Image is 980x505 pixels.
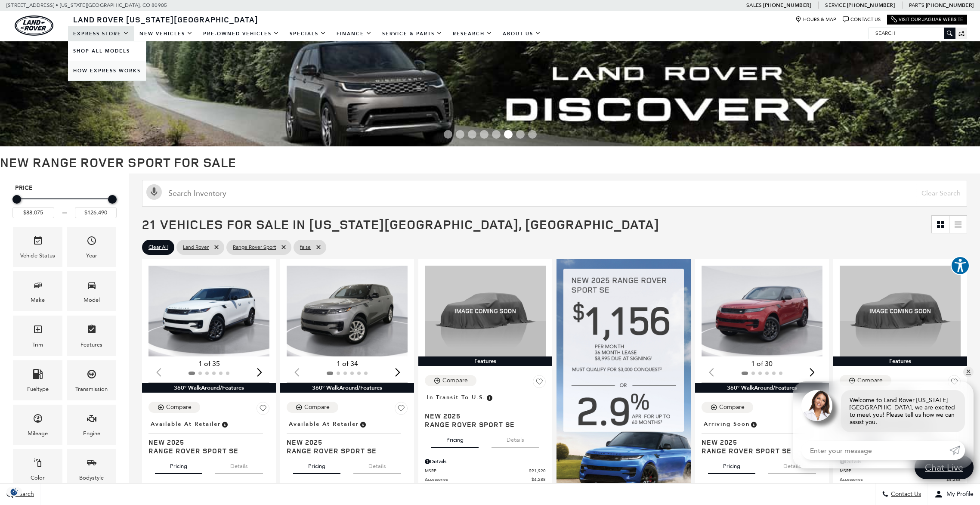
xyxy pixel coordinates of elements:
[148,242,168,253] span: Clear All
[949,441,965,460] a: Submit
[480,130,488,139] span: Go to slide 4
[948,375,961,391] button: Save Vehicle
[13,405,62,445] div: MileageMileage
[4,487,24,496] section: Click to Open Cookie Consent Modal
[287,418,408,455] a: Available at RetailerNew 2025Range Rover Sport SE
[304,403,330,411] div: Compare
[87,411,97,429] span: Engine
[148,438,263,446] span: New 2025
[418,356,552,366] div: Features
[444,130,452,139] span: Go to slide 1
[492,429,539,448] button: details tab
[148,359,269,369] div: 1 of 35
[300,242,311,253] span: false
[448,26,498,41] a: Research
[287,446,401,455] span: Range Rover Sport SE
[702,359,822,369] div: 1 of 30
[142,215,659,233] span: 21 Vehicles for Sale in [US_STATE][GEOGRAPHIC_DATA], [GEOGRAPHIC_DATA]
[841,390,965,432] div: Welcome to Land Rover [US_STATE][GEOGRAPHIC_DATA], we are excited to meet you! Please tell us how...
[442,377,468,384] div: Compare
[221,419,229,429] span: Vehicle is in stock and ready for immediate delivery. Due to demand, availability is subject to c...
[928,483,980,505] button: Open user profile menu
[287,266,408,356] div: 1 / 2
[331,26,377,41] a: Finance
[4,487,24,496] img: Opt-Out Icon
[425,468,529,474] span: MSRP
[801,390,832,421] img: Agent profile photo
[134,26,198,41] a: New Vehicles
[702,438,816,446] span: New 2025
[79,473,104,483] div: Bodystyle
[840,468,944,474] span: MSRP
[151,419,221,429] span: Available at Retailer
[431,429,479,448] button: pricing tab
[891,16,963,23] a: Visit Our Jaguar Website
[951,256,970,277] aside: Accessibility Help Desk
[183,242,209,253] span: Land Rover
[795,16,836,23] a: Hours & Map
[840,266,961,356] img: 2025 Land Rover Range Rover Sport SE
[80,340,102,350] div: Features
[33,233,43,251] span: Vehicle
[746,2,762,8] span: Sales
[33,411,43,429] span: Mileage
[702,418,822,455] a: Arriving SoonNew 2025Range Rover Sport SE
[504,130,513,139] span: Go to slide 6
[75,384,108,394] div: Transmission
[485,393,493,402] span: Vehicle has shipped from factory of origin. Estimated time of delivery to Retailer is on average ...
[702,402,753,413] button: Compare Vehicle
[75,207,117,218] input: Maximum
[67,405,116,445] div: EngineEngine
[529,468,546,474] span: $91,920
[280,383,414,393] div: 360° WalkAround/Features
[359,419,367,429] span: Vehicle is in stock and ready for immediate delivery. Due to demand, availability is subject to c...
[87,367,97,384] span: Transmission
[498,26,546,41] a: About Us
[708,455,755,474] button: pricing tab
[148,446,263,455] span: Range Rover Sport SE
[533,375,546,391] button: Save Vehicle
[67,449,116,489] div: BodystyleBodystyle
[31,295,45,305] div: Make
[801,441,949,460] input: Enter your message
[67,360,116,400] div: TransmissionTransmission
[833,356,967,366] div: Features
[840,476,946,483] span: Accessories
[807,363,818,382] div: Next slide
[15,15,53,36] img: Land Rover
[33,367,43,384] span: Fueltype
[6,2,167,8] a: [STREET_ADDRESS] • [US_STATE][GEOGRAPHIC_DATA], CO 80905
[83,295,100,305] div: Model
[33,322,43,340] span: Trim
[289,419,359,429] span: Available at Retailer
[293,455,340,474] button: pricing tab
[83,429,100,438] div: Engine
[12,195,21,204] div: Minimum Price
[20,251,55,260] div: Vehicle Status
[932,216,949,233] a: Grid View
[528,130,537,139] span: Go to slide 8
[425,412,539,420] span: New 2025
[847,2,895,9] a: [PHONE_NUMBER]
[951,256,970,275] button: Explore your accessibility options
[13,227,62,267] div: VehicleVehicle Status
[287,402,338,413] button: Compare Vehicle
[87,455,97,473] span: Bodystyle
[13,316,62,356] div: TrimTrim
[840,375,891,386] button: Compare Vehicle
[68,26,546,41] nav: Main Navigation
[198,26,284,41] a: Pre-Owned Vehicles
[456,130,464,139] span: Go to slide 2
[27,384,49,394] div: Fueltype
[33,455,43,473] span: Color
[840,476,961,483] a: Accessories $4,288
[425,391,546,428] a: In Transit to U.S.New 2025Range Rover Sport SE
[148,266,269,356] div: 1 / 2
[843,16,881,23] a: Contact Us
[492,130,501,139] span: Go to slide 5
[146,184,162,200] svg: Click to toggle on voice search
[287,359,408,369] div: 1 of 34
[148,266,269,356] img: 2025 Land Rover Range Rover Sport SE 1
[287,266,408,356] img: 2025 Land Rover Range Rover Sport SE 1
[353,455,401,474] button: details tab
